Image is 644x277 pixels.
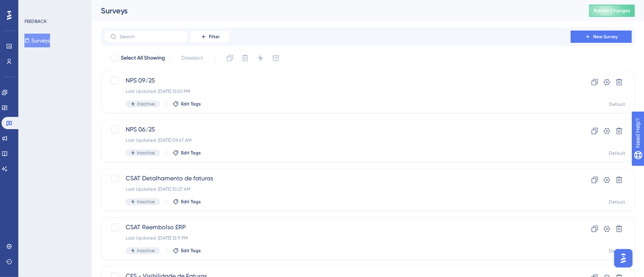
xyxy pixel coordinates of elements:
[594,8,630,14] span: Publish Changes
[24,34,50,47] button: Surveys
[173,248,201,254] button: Edit Tags
[126,235,549,241] div: Last Updated: [DATE] 12:11 PM
[609,199,625,205] div: Default
[137,248,155,254] span: Inactive
[137,199,155,205] span: Inactive
[24,18,47,24] div: FEEDBACK
[173,101,201,107] button: Edit Tags
[18,2,48,11] span: Need Help?
[120,34,181,39] input: Search
[126,186,549,192] div: Last Updated: [DATE] 10:27 AM
[609,101,625,107] div: Default
[612,247,635,270] iframe: UserGuiding AI Assistant Launcher
[126,125,549,134] span: NPS 06/25
[593,34,618,40] span: New Survey
[101,5,570,16] div: Surveys
[137,101,155,107] span: Inactive
[609,248,625,254] div: Default
[571,31,632,43] button: New Survey
[609,150,625,156] div: Default
[181,199,201,205] span: Edit Tags
[175,51,210,65] button: Deselect
[126,76,549,85] span: NPS 09/25
[121,53,165,63] span: Select All Showing
[589,5,635,17] button: Publish Changes
[173,150,201,156] button: Edit Tags
[209,34,220,40] span: Filter
[126,137,549,143] div: Last Updated: [DATE] 09:47 AM
[181,101,201,107] span: Edit Tags
[173,199,201,205] button: Edit Tags
[181,248,201,254] span: Edit Tags
[137,150,155,156] span: Inactive
[126,223,549,232] span: CSAT Reembolso ERP
[126,174,549,183] span: CSAT Detalhamento de faturas
[181,150,201,156] span: Edit Tags
[126,88,549,94] div: Last Updated: [DATE] 12:02 PM
[191,31,229,43] button: Filter
[181,53,203,63] span: Deselect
